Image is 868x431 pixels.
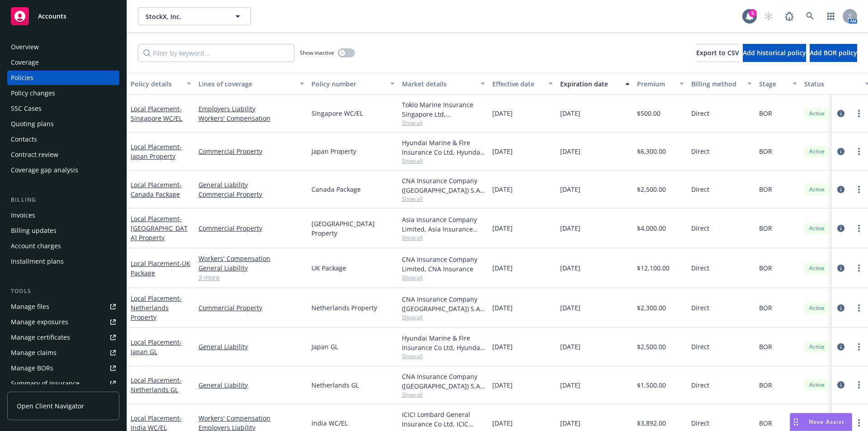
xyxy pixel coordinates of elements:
[311,380,359,390] span: Netherlands GL
[7,132,119,147] a: Contacts
[11,254,64,269] div: Installment plans
[492,109,513,118] span: [DATE]
[7,195,119,204] div: Billing
[696,44,739,62] button: Export to CSV
[198,189,304,199] a: Commercial Property
[11,71,33,85] div: Policies
[7,71,119,85] a: Policies
[198,104,304,114] a: Employers Liability
[743,48,806,57] span: Add historical policy
[759,418,772,428] span: BOR
[854,379,864,390] a: more
[131,180,182,199] span: - Canada Package
[810,44,857,62] button: Add BOR policy
[198,263,304,273] a: General Liability
[7,315,119,329] a: Manage exposures
[402,372,485,391] div: CNA Insurance Company ([GEOGRAPHIC_DATA]) S.A., CNA Insurance
[835,184,846,195] a: circleInformation
[492,342,513,351] span: [DATE]
[7,287,119,296] div: Tools
[311,79,385,89] div: Policy number
[11,163,78,177] div: Coverage gap analysis
[402,294,485,313] div: CNA Insurance Company ([GEOGRAPHIC_DATA]) S.A., CNA Insurance
[131,214,188,242] a: Local Placement
[691,147,709,156] span: Direct
[492,303,513,313] span: [DATE]
[790,413,852,431] button: Nova Assist
[809,418,844,426] span: Nova Assist
[198,380,304,390] a: General Liability
[492,147,513,156] span: [DATE]
[759,380,772,390] span: BOR
[131,338,182,356] a: Local Placement
[804,79,859,89] div: Status
[131,104,182,123] a: Local Placement
[835,303,846,313] a: circleInformation
[637,147,666,156] span: $6,300.00
[759,147,772,156] span: BOR
[402,157,485,165] span: Show all
[131,376,182,394] a: Local Placement
[688,73,755,95] button: Billing method
[311,109,363,118] span: Singapore WC/EL
[311,219,395,238] span: [GEOGRAPHIC_DATA] Property
[198,254,304,263] a: Workers' Compensation
[131,338,182,356] span: - Japan GL
[11,315,68,329] div: Manage exposures
[402,138,485,157] div: Hyundai Marine & Fire Insurance Co Ltd, Hyundai Insurance
[7,147,119,162] a: Contract review
[198,79,294,89] div: Lines of coverage
[854,263,864,274] a: more
[198,303,304,313] a: Commercial Property
[835,379,846,390] a: circleInformation
[637,109,660,118] span: $500.00
[38,13,66,20] span: Accounts
[691,342,709,351] span: Direct
[7,163,119,177] a: Coverage gap analysis
[835,223,846,234] a: circleInformation
[492,263,513,273] span: [DATE]
[492,380,513,390] span: [DATE]
[131,142,182,161] a: Local Placement
[759,342,772,351] span: BOR
[198,114,304,123] a: Workers' Compensation
[198,342,304,351] a: General Liability
[7,55,119,70] a: Coverage
[7,330,119,345] a: Manage certificates
[11,299,49,314] div: Manage files
[402,313,485,321] span: Show all
[854,184,864,195] a: more
[11,346,57,360] div: Manage claims
[854,146,864,157] a: more
[311,418,348,428] span: India WC/EL
[131,180,182,199] a: Local Placement
[854,341,864,352] a: more
[7,208,119,223] a: Invoices
[17,401,84,411] span: Open Client Navigator
[854,223,864,234] a: more
[300,49,334,57] span: Show inactive
[560,147,580,156] span: [DATE]
[7,299,119,314] a: Manage files
[637,303,666,313] span: $2,300.00
[7,376,119,391] a: Summary of insurance
[854,303,864,313] a: more
[560,303,580,313] span: [DATE]
[198,223,304,233] a: Commercial Property
[402,119,485,127] span: Show all
[790,413,802,431] div: Drag to move
[131,104,182,123] span: - Singapore WC/EL
[402,100,485,119] div: Tokio Marine Insurance Singapore Ltd, [GEOGRAPHIC_DATA] Marine America
[198,147,304,156] a: Commercial Property
[759,109,772,118] span: BOR
[127,73,195,95] button: Policy details
[492,79,543,89] div: Effective date
[131,376,182,394] span: - Netherlands GL
[311,147,356,156] span: Japan Property
[131,259,190,277] span: - UK Package
[691,380,709,390] span: Direct
[138,44,294,62] input: Filter by keyword...
[808,224,826,232] span: Active
[743,44,806,62] button: Add historical policy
